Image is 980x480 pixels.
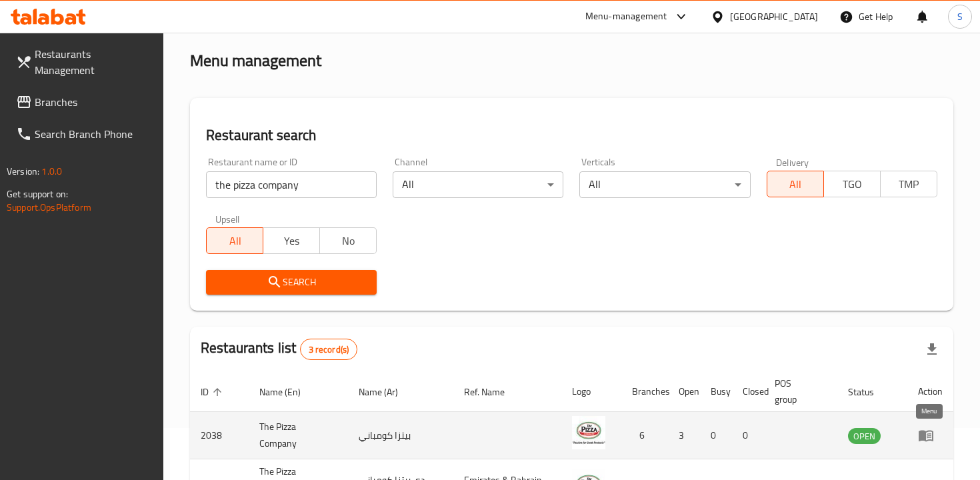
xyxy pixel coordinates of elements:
button: All [767,171,824,197]
th: Logo [561,371,621,412]
button: TMP [880,171,937,197]
span: Name (En) [259,384,318,400]
th: Action [907,371,953,412]
td: 2038 [190,412,249,459]
span: Search Branch Phone [35,126,153,142]
h2: Restaurants list [201,338,357,360]
span: Branches [35,94,153,110]
div: OPEN [848,428,881,444]
th: Busy [700,371,732,412]
span: OPEN [848,429,881,444]
th: Closed [732,371,764,412]
a: Restaurants Management [5,38,163,86]
h2: Restaurant search [206,125,937,145]
span: All [773,175,819,194]
button: Yes [263,227,320,254]
div: All [393,171,563,198]
th: Open [668,371,700,412]
span: TMP [886,175,932,194]
td: 6 [621,412,668,459]
span: ID [201,384,226,400]
a: Branches [5,86,163,118]
div: [GEOGRAPHIC_DATA] [730,9,818,24]
span: 1.0.0 [41,163,62,180]
span: POS group [775,375,821,407]
td: The Pizza Company [249,412,348,459]
span: Version: [7,163,39,180]
div: All [579,171,750,198]
span: Ref. Name [464,384,522,400]
label: Upsell [215,214,240,223]
div: Export file [916,333,948,365]
span: Search [217,274,366,291]
td: 3 [668,412,700,459]
td: 0 [732,412,764,459]
button: All [206,227,263,254]
button: Search [206,270,377,295]
img: The Pizza Company [572,416,605,449]
h2: Menu management [190,50,321,71]
span: TGO [829,175,875,194]
label: Delivery [776,157,809,167]
input: Search for restaurant name or ID.. [206,171,377,198]
button: TGO [823,171,881,197]
span: All [212,231,258,251]
span: Restaurants Management [35,46,153,78]
td: 0 [700,412,732,459]
a: Support.OpsPlatform [7,199,91,216]
span: Yes [269,231,315,251]
a: Search Branch Phone [5,118,163,150]
span: S [957,9,963,24]
span: No [325,231,371,251]
span: Get support on: [7,185,68,203]
span: Name (Ar) [359,384,415,400]
th: Branches [621,371,668,412]
button: No [319,227,377,254]
span: Status [848,384,891,400]
span: 3 record(s) [301,343,357,356]
div: Menu-management [585,9,667,25]
td: بيتزا كومباني [348,412,453,459]
div: Total records count [300,339,358,360]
